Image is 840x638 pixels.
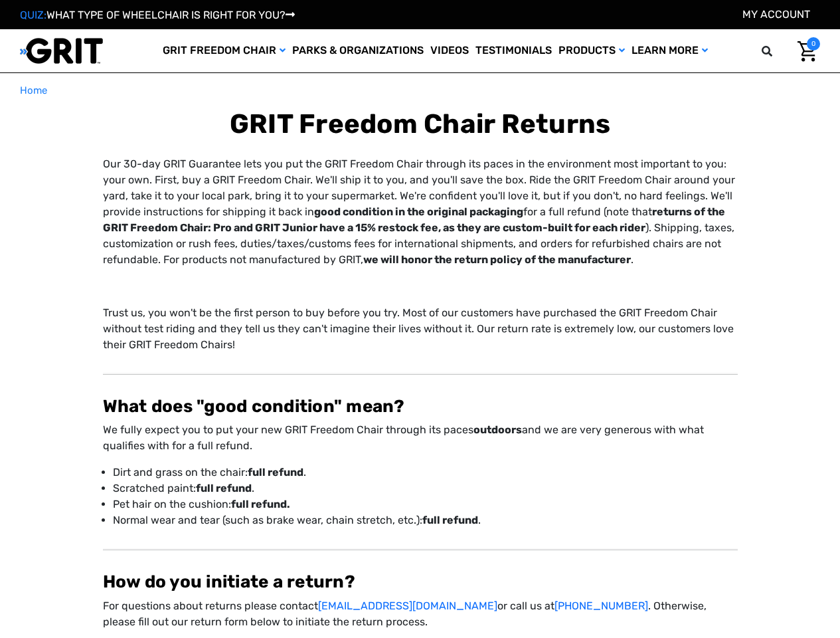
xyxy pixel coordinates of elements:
nav: Breadcrumb [20,83,820,98]
a: QUIZ:WHAT TYPE OF WHEELCHAIR IS RIGHT FOR YOU? [20,9,295,21]
p: Pet hair on the cushion: [113,496,738,512]
strong: outdoors [473,423,522,436]
p: Scratched paint: . [113,480,738,496]
a: Parks & Organizations [289,29,427,72]
span: Home [20,84,47,96]
strong: full refund [196,482,252,494]
a: [PHONE_NUMBER] [554,599,648,612]
a: Cart with 0 items [788,37,820,65]
strong: full refund [248,466,303,478]
a: GRIT Freedom Chair [159,29,289,72]
p: We fully expect you to put your new GRIT Freedom Chair through its paces and we are very generous... [103,422,738,454]
a: Products [555,29,628,72]
p: Normal wear and tear (such as brake wear, chain stretch, etc.): . [113,512,738,528]
a: Learn More [628,29,711,72]
a: Account [742,8,810,21]
p: For questions about returns please contact or call us at . Otherwise, please fill out our return ... [103,598,738,630]
strong: good condition in the original packaging [314,205,523,218]
a: Home [20,83,47,98]
p: Dirt and grass on the chair: . [113,465,738,480]
a: Testimonials [472,29,555,72]
img: Cart [798,41,817,62]
input: Search [768,37,788,65]
p: Trust us, you won't be the first person to buy before you try. Most of our customers have purchas... [103,305,738,353]
a: [EMAIL_ADDRESS][DOMAIN_NAME] [318,599,497,612]
strong: full refund [422,514,478,526]
strong: What does "good condition" mean? [103,396,405,417]
strong: returns of the GRIT Freedom Chair: Pro and GRIT Junior have a 15% restock fee, as they are custom... [103,205,725,234]
span: How do you initiate a return? [103,572,355,592]
a: Videos [427,29,472,72]
b: GRIT Freedom Chair Returns [230,108,611,140]
span: QUIZ: [20,9,46,21]
p: Our 30-day GRIT Guarantee lets you put the GRIT Freedom Chair through its paces in the environmen... [103,156,738,268]
img: GRIT All-Terrain Wheelchair and Mobility Equipment [20,37,103,64]
span: 0 [807,37,820,51]
strong: we will honor the return policy of the manufacturer [363,253,631,266]
strong: full refund. [231,498,290,510]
